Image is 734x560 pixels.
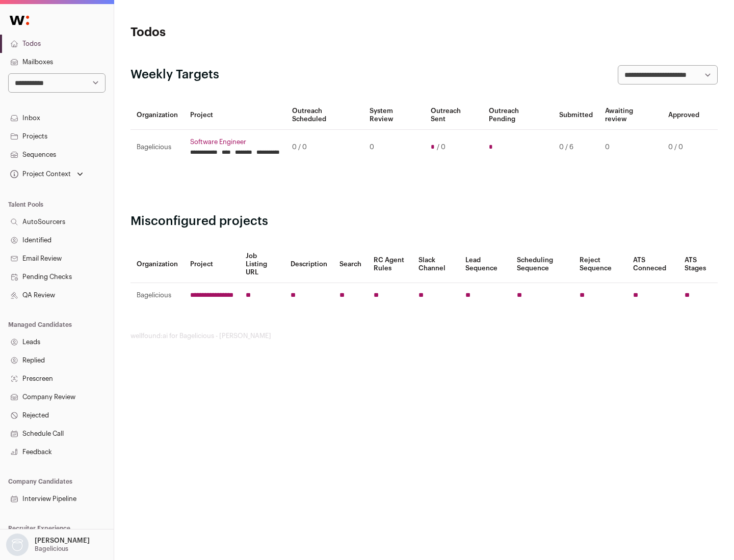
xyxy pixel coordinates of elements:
th: Outreach Pending [483,101,553,130]
td: Bagelicious [130,283,184,308]
td: 0 [599,130,662,165]
img: Wellfound [4,10,35,31]
td: 0 / 0 [286,130,363,165]
th: Slack Channel [412,246,459,283]
th: Search [333,246,368,283]
th: ATS Conneced [627,246,678,283]
th: RC Agent Rules [368,246,412,283]
h1: Todos [130,24,326,41]
th: Submitted [553,101,599,130]
th: Scheduling Sequence [511,246,573,283]
td: 0 / 6 [553,130,599,165]
span: / 0 [437,143,445,151]
img: nopic.png [6,534,29,556]
th: Reject Sequence [573,246,627,283]
th: Job Listing URL [240,246,284,283]
a: Software Engineer [190,138,280,146]
th: Organization [130,101,184,130]
footer: wellfound:ai for Bagelicious - [PERSON_NAME] [130,332,718,340]
th: Outreach Scheduled [286,101,363,130]
th: Approved [662,101,705,130]
th: Description [284,246,333,283]
td: 0 [363,130,424,165]
th: Awaiting review [599,101,662,130]
button: Open dropdown [4,534,92,556]
div: Project Context [8,170,71,178]
th: Organization [130,246,184,283]
td: Bagelicious [130,130,184,165]
th: Outreach Sent [425,101,483,130]
th: System Review [363,101,424,130]
th: Project [184,246,240,283]
th: Project [184,101,286,130]
p: [PERSON_NAME] [35,537,90,545]
td: 0 / 0 [662,130,705,165]
p: Bagelicious [35,545,68,553]
h2: Weekly Targets [130,67,219,83]
th: ATS Stages [678,246,718,283]
h2: Misconfigured projects [130,213,718,230]
th: Lead Sequence [459,246,511,283]
button: Open dropdown [8,167,85,181]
